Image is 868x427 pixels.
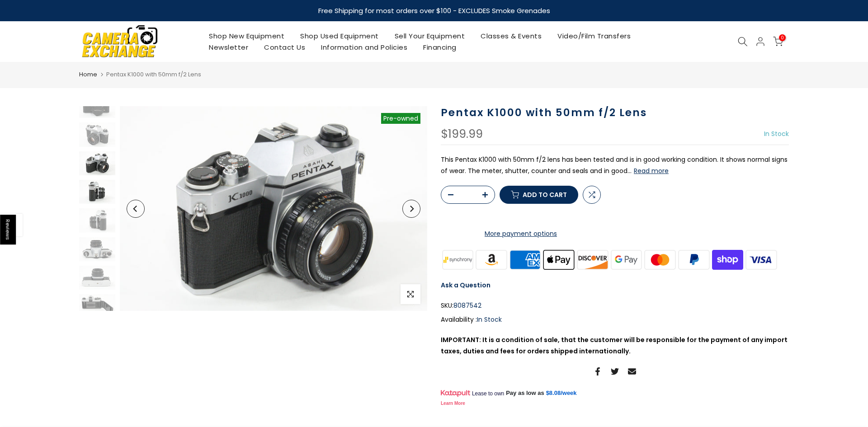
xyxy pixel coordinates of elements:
a: Ask a Question [441,281,491,290]
img: paypal [677,249,711,271]
a: Financing [415,42,465,53]
img: master [643,249,677,271]
img: Pentax K1000 with 50mm f/2 Lens 35mm Film Cameras - 35mm SLR Cameras Pentax 8087542 [79,122,115,146]
img: Pentax K1000 with 50mm f/2 Lens 35mm Film Cameras - 35mm SLR Cameras Pentax 8087542 [79,266,115,290]
span: Lease to own [472,390,504,397]
a: Sell Your Equipment [387,30,473,42]
a: Newsletter [201,42,256,53]
span: In Stock [477,315,502,324]
img: Pentax K1000 with 50mm f/2 Lens 35mm Film Cameras - 35mm SLR Cameras Pentax 8087542 [120,106,427,311]
img: Pentax K1000 with 50mm f/2 Lens 35mm Film Cameras - 35mm SLR Cameras Pentax 8087542 [79,180,115,204]
span: Pay as low as [506,389,544,397]
img: Pentax K1000 with 50mm f/2 Lens 35mm Film Cameras - 35mm SLR Cameras Pentax 8087542 [79,94,115,118]
a: Classes & Events [473,30,550,42]
img: american express [508,249,542,271]
img: visa [745,249,778,271]
span: In Stock [764,129,789,138]
button: Read more [634,167,669,175]
a: $8.08/week [546,389,577,397]
p: This Pentax K1000 with 50mm f/2 lens has been tested and is in good working condition. It shows n... [441,154,789,177]
img: shopify pay [711,249,745,271]
img: synchrony [441,249,475,271]
img: amazon payments [475,249,509,271]
img: Pentax K1000 with 50mm f/2 Lens 35mm Film Cameras - 35mm SLR Cameras Pentax 8087542 [79,151,115,175]
a: Information and Policies [313,42,415,53]
button: Previous [127,200,145,218]
button: Next [402,200,420,218]
span: Pentax K1000 with 50mm f/2 Lens [106,70,201,79]
a: Share on Facebook [594,366,602,377]
a: Video/Film Transfers [550,30,639,42]
a: More payment options [441,228,601,239]
img: discover [576,249,610,271]
h1: Pentax K1000 with 50mm f/2 Lens [441,106,789,119]
strong: IMPORTANT: It is a condition of sale, that the customer will be responsible for the payment of an... [441,335,788,356]
a: Learn More [441,401,465,406]
a: Shop Used Equipment [292,30,387,42]
a: 0 [773,37,783,47]
img: google pay [609,249,643,271]
strong: Free Shipping for most orders over $100 - EXCLUDES Smoke Grenades [318,6,550,15]
span: 0 [779,34,786,41]
button: Add to cart [500,186,578,204]
div: Availability : [441,314,789,325]
span: 8087542 [453,300,481,311]
span: Add to cart [523,192,567,198]
div: $199.99 [441,128,483,140]
img: apple pay [542,249,576,271]
a: Share on Email [628,366,636,377]
a: Shop New Equipment [201,30,292,42]
a: Share on Twitter [611,366,619,377]
img: Pentax K1000 with 50mm f/2 Lens 35mm Film Cameras - 35mm SLR Cameras Pentax 8087542 [79,208,115,232]
a: Home [79,70,97,79]
a: Contact Us [256,42,313,53]
img: Pentax K1000 with 50mm f/2 Lens 35mm Film Cameras - 35mm SLR Cameras Pentax 8087542 [79,294,115,318]
img: Pentax K1000 with 50mm f/2 Lens 35mm Film Cameras - 35mm SLR Cameras Pentax 8087542 [79,237,115,261]
div: SKU: [441,300,789,311]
